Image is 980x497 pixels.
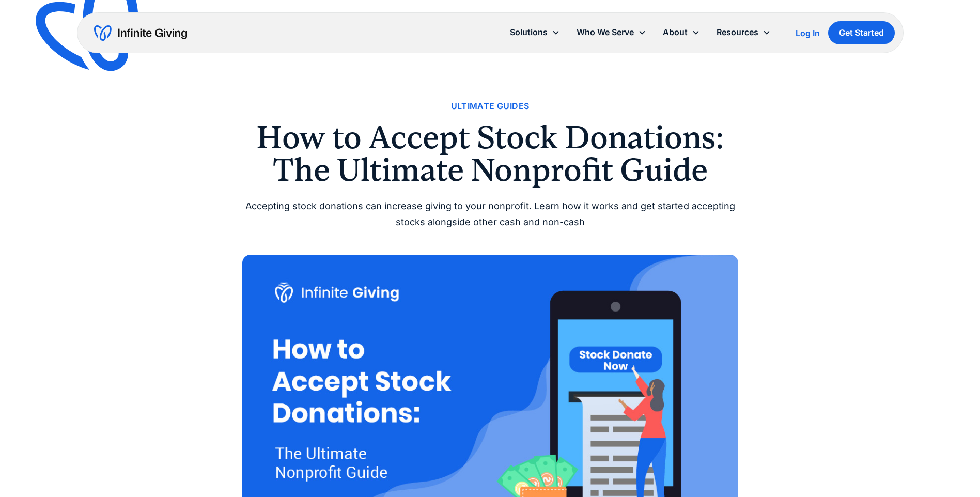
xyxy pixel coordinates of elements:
[451,99,530,113] a: Ultimate Guides
[717,25,758,39] div: Resources
[708,21,779,43] div: Resources
[828,21,895,44] a: Get Started
[242,121,738,186] h1: How to Accept Stock Donations: The Ultimate Nonprofit Guide
[94,25,187,41] a: home
[510,25,548,39] div: Solutions
[663,25,688,39] div: About
[796,29,820,37] div: Log In
[655,21,708,43] div: About
[502,21,568,43] div: Solutions
[242,198,738,230] div: Accepting stock donations can increase giving to your nonprofit. Learn how it works and get start...
[796,27,820,39] a: Log In
[577,25,634,39] div: Who We Serve
[568,21,655,43] div: Who We Serve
